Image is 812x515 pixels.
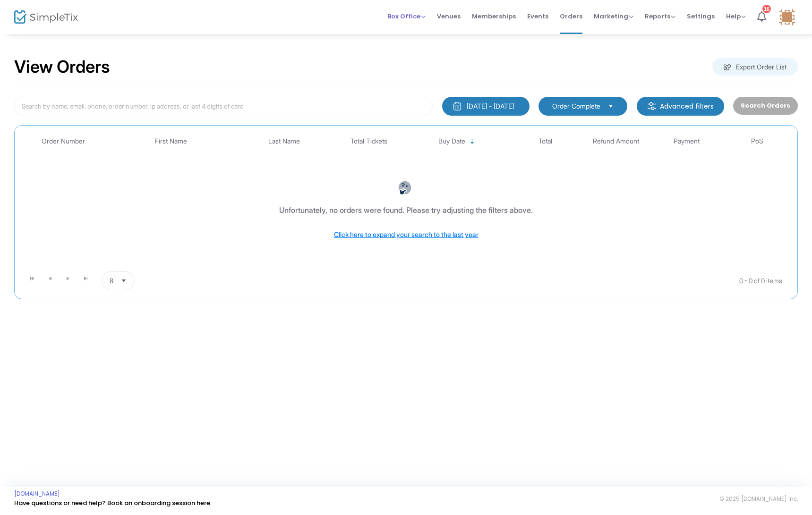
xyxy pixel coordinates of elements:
h2: View Orders [14,57,110,77]
img: filter [647,101,657,111]
input: Search by name, email, phone, order number, ip address, or last 4 digits of card [14,97,433,116]
th: Total [510,130,581,152]
a: [DOMAIN_NAME] [14,490,60,498]
span: Help [726,12,746,21]
th: Total Tickets [333,130,404,152]
span: © 2025 [DOMAIN_NAME] Inc. [719,495,798,503]
span: Box Office [387,12,426,21]
span: PoS [751,137,763,145]
span: Order Complete [552,101,600,111]
div: Unfortunately, no orders were found. Please try adjusting the filters above. [279,204,533,216]
span: Last Name [268,137,300,145]
button: Select [604,101,617,111]
span: Memberships [472,4,516,28]
div: [DATE] - [DATE] [467,101,514,111]
span: Buy Date [438,137,465,145]
span: Sortable [469,138,476,145]
div: 16 [762,5,771,13]
span: First Name [155,137,187,145]
span: Reports [645,12,675,21]
kendo-pager-info: 0 - 0 of 0 items [229,271,782,290]
img: face-thinking.png [398,181,412,195]
th: Refund Amount [581,130,651,152]
span: Payment [674,137,700,145]
div: Data table [19,130,793,268]
span: Venues [437,4,461,28]
a: Have questions or need help? Book an onboarding session here [14,498,210,507]
span: Events [527,4,548,28]
m-button: Advanced filters [637,97,724,116]
span: 8 [110,276,113,286]
span: Orders [560,4,582,28]
span: Order Number [42,137,85,145]
span: Marketing [594,12,633,21]
span: Settings [687,4,715,28]
span: Click here to expand your search to the last year [334,230,479,238]
button: Select [117,272,130,290]
img: monthly [453,101,462,111]
button: [DATE] - [DATE] [442,97,530,116]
